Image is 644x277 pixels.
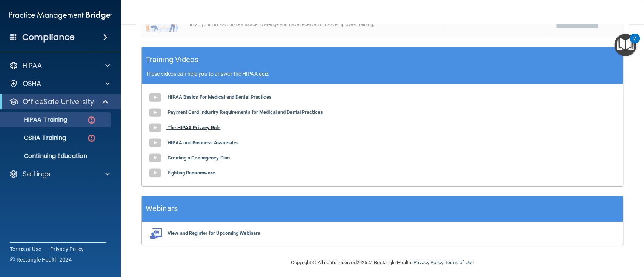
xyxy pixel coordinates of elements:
img: gray_youtube_icon.38fcd6cc.png [148,120,163,135]
img: danger-circle.6113f641.png [87,115,96,125]
a: Terms of Use [10,245,41,253]
img: gray_youtube_icon.38fcd6cc.png [148,105,163,120]
img: gray_youtube_icon.38fcd6cc.png [148,90,163,105]
p: HIPAA [23,61,42,70]
p: These videos can help you to answer the HIPAA quiz [146,71,619,77]
p: OSHA [23,79,41,88]
span: Ⓒ Rectangle Health 2024 [10,256,72,263]
h5: Training Videos [146,53,198,66]
img: gray_youtube_icon.38fcd6cc.png [148,135,163,150]
a: OfficeSafe University [9,97,109,106]
p: OfficeSafe University [23,97,94,106]
b: HIPAA Basics For Medical and Dental Practices [168,94,272,100]
a: HIPAA [9,61,110,70]
a: Terms of Use [444,260,473,265]
img: gray_youtube_icon.38fcd6cc.png [148,165,163,181]
b: HIPAA and Business Associates [168,139,239,145]
b: Fighting Ransomware [168,170,215,175]
div: 2 [633,38,636,48]
b: The HIPAA Privacy Rule [168,124,220,130]
p: Settings [23,170,51,179]
button: Open Resource Center, 2 new notifications [614,34,636,56]
p: Continuing Education [5,152,108,160]
img: webinarIcon.c7ebbf15.png [148,228,163,239]
div: Copyright © All rights reserved 2025 @ Rectangle Health | | [245,251,520,275]
b: Creating a Contingency Plan [168,155,230,160]
p: OSHA Training [5,134,66,142]
iframe: Drift Widget Chat Controller [606,225,635,254]
a: Privacy Policy [413,260,443,265]
h4: Compliance [22,32,75,43]
img: gray_youtube_icon.38fcd6cc.png [148,150,163,165]
a: OSHA [9,79,110,88]
b: View and Register for Upcoming Webinars [168,230,260,236]
img: PMB logo [9,8,112,23]
img: danger-circle.6113f641.png [87,133,96,143]
h5: Webinars [146,202,178,215]
div: Finish your HIPAA quizzes to acknowledge you have received HIPAA employee training. [187,20,409,29]
b: Payment Card Industry Requirements for Medical and Dental Practices [168,109,323,115]
a: Settings [9,170,110,179]
p: HIPAA Training [5,116,67,124]
a: Privacy Policy [50,245,84,253]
